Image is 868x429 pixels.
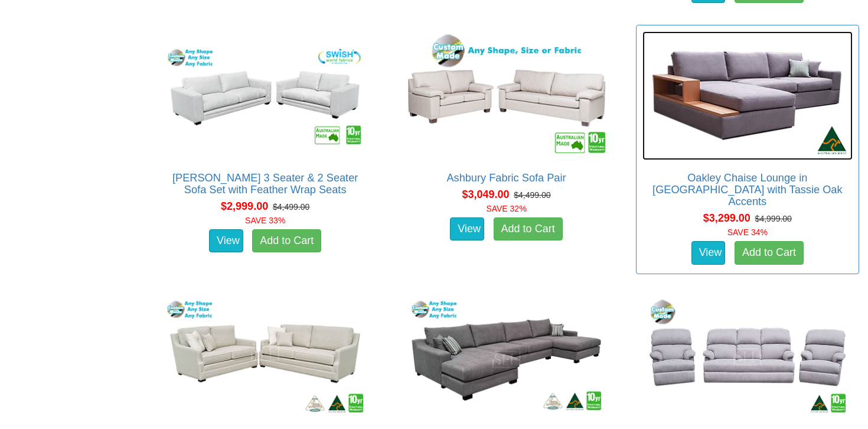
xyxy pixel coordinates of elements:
[755,214,792,223] del: $4,999.00
[401,31,611,160] img: Ashbury Fabric Sofa Pair
[652,172,842,207] a: Oakley Chaise Lounge in [GEOGRAPHIC_DATA] with Tassie Oak Accents
[514,190,550,200] del: $4,499.00
[209,229,243,253] a: View
[703,212,750,224] span: $3,299.00
[446,172,566,184] a: Ashbury Fabric Sofa Pair
[245,216,285,225] font: SAVE 33%
[462,188,509,200] span: $3,049.00
[735,241,804,265] a: Add to Cart
[160,292,370,421] img: Adele 3 Seater & 2.5 Seater Sofas in Warwick Fabric
[450,217,484,241] a: View
[172,172,358,196] a: [PERSON_NAME] 3 Seater & 2 Seater Sofa Set with Feather Wrap Seats
[273,202,309,212] del: $4,499.00
[401,292,611,421] img: Oasis Double Chaise Lounge in Fabric
[642,292,853,421] img: Langham Recliner Suite in Fabric
[486,204,526,213] font: SAVE 32%
[160,31,370,160] img: Erika 3 Seater & 2 Seater Sofa Set with Feather Wrap Seats
[221,200,268,212] span: $2,999.00
[642,31,853,160] img: Oakley Chaise Lounge in Fabric with Tassie Oak Accents
[691,241,726,265] a: View
[494,217,563,241] a: Add to Cart
[252,229,321,253] a: Add to Cart
[727,227,768,237] font: SAVE 34%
